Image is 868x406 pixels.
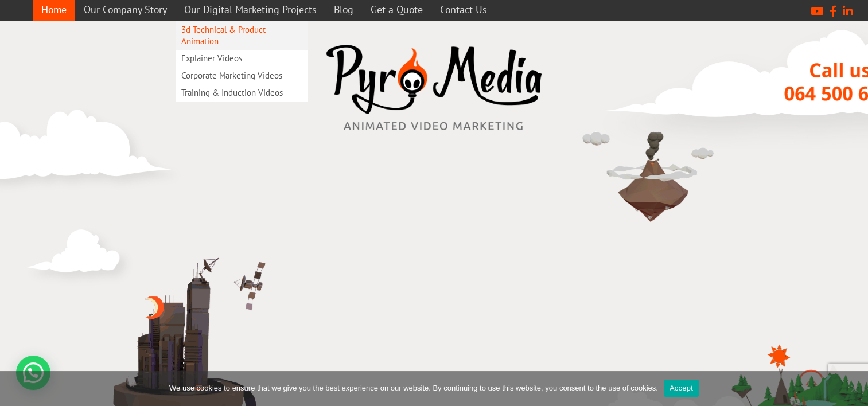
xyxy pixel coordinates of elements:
[664,380,699,397] a: Accept
[320,38,549,140] a: video marketing media company westville durban logo
[176,50,308,67] a: Explainer Videos
[578,101,721,245] img: media company durban
[21,222,142,292] img: corporate videos
[176,21,308,50] a: 3d Technical & Product Animation
[320,38,549,138] img: video marketing media company westville durban logo
[176,84,308,101] a: Training & Induction Videos
[176,67,308,84] a: Corporate Marketing Videos
[169,382,658,394] span: We use cookies to ensure that we give you the best experience on our website. ​By continuing to u...
[848,382,859,394] span: No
